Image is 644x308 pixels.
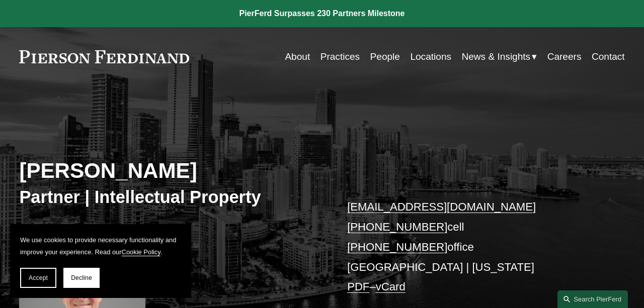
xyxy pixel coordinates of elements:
[29,274,48,281] span: Accept
[376,280,406,293] a: vCard
[71,274,92,281] span: Decline
[557,290,628,308] a: Search this site
[10,224,191,298] section: Cookie banner
[461,48,530,65] span: News & Insights
[19,158,322,183] h2: [PERSON_NAME]
[320,47,360,66] a: Practices
[370,47,400,66] a: People
[347,241,447,253] a: [PHONE_NUMBER]
[410,47,451,66] a: Locations
[592,47,625,66] a: Contact
[20,268,56,288] button: Accept
[19,186,322,208] h3: Partner | Intellectual Property
[20,234,181,258] p: We use cookies to provide necessary functionality and improve your experience. Read our .
[461,47,537,66] a: folder dropdown
[347,221,447,233] a: [PHONE_NUMBER]
[347,197,599,297] p: cell office [GEOGRAPHIC_DATA] | [US_STATE] –
[347,280,369,293] a: PDF
[285,47,310,66] a: About
[547,47,582,66] a: Careers
[347,200,536,213] a: [EMAIL_ADDRESS][DOMAIN_NAME]
[122,248,160,256] a: Cookie Policy
[63,268,100,288] button: Decline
